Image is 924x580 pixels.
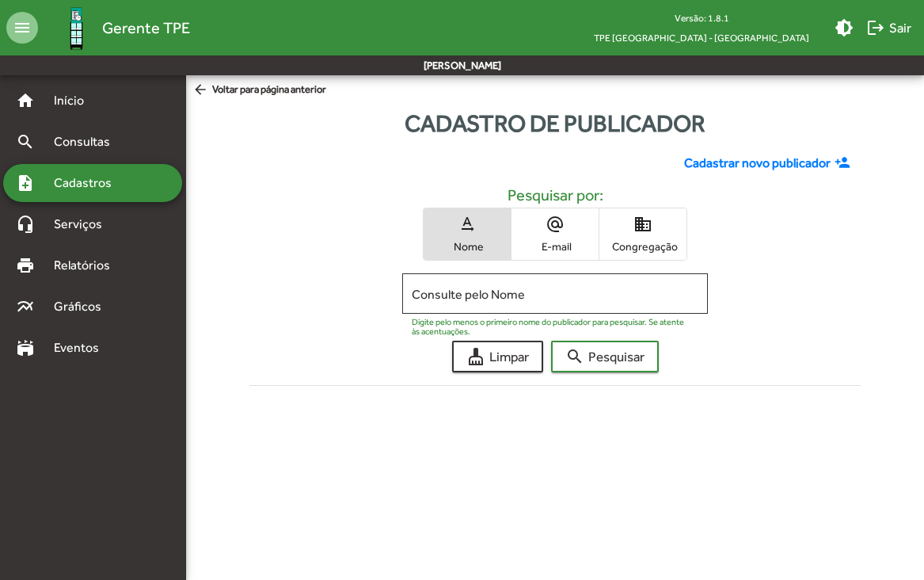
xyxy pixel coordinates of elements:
[633,215,652,234] mat-icon: domain
[44,297,123,316] span: Gráficos
[565,342,645,371] span: Pesquisar
[565,347,584,366] mat-icon: search
[186,105,924,141] div: Cadastro de publicador
[44,91,107,110] span: Início
[515,239,595,254] span: E-mail
[102,15,190,40] span: Gerente TPE
[428,239,507,254] span: Nome
[684,154,831,173] span: Cadastrar novo publicador
[581,28,822,48] span: TPE [GEOGRAPHIC_DATA] - [GEOGRAPHIC_DATA]
[412,317,689,337] mat-hint: Digite pelo menos o primeiro nome do publicador para pesquisar. Se atente às acentuações.
[44,256,131,275] span: Relatórios
[262,185,849,204] h5: Pesquisar por:
[466,347,485,366] mat-icon: cleaning_services
[599,208,686,260] button: Congregação
[6,12,38,44] mat-icon: menu
[44,215,124,234] span: Serviços
[16,174,35,193] mat-icon: note_add
[466,342,529,371] span: Limpar
[458,215,477,234] mat-icon: text_rotation_none
[581,8,822,28] div: Versão: 1.8.1
[835,155,854,172] mat-icon: person_add
[192,82,326,99] span: Voltar para página anterior
[38,2,190,54] a: Gerente TPE
[192,82,212,99] mat-icon: arrow_back
[16,91,35,110] mat-icon: home
[16,297,35,316] mat-icon: multiline_chart
[16,132,35,151] mat-icon: search
[44,132,131,151] span: Consultas
[860,13,918,42] button: Sair
[51,2,102,54] img: Logo
[551,341,659,372] button: Pesquisar
[835,18,854,37] mat-icon: brightness_medium
[44,338,120,357] span: Eventos
[603,239,683,254] span: Congregação
[16,215,35,234] mat-icon: headset_mic
[424,208,511,260] button: Nome
[452,341,543,372] button: Limpar
[866,13,911,42] span: Sair
[546,215,565,234] mat-icon: alternate_email
[16,256,35,275] mat-icon: print
[44,174,132,193] span: Cadastros
[16,338,35,357] mat-icon: stadium
[511,208,599,260] button: E-mail
[866,18,885,37] mat-icon: logout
